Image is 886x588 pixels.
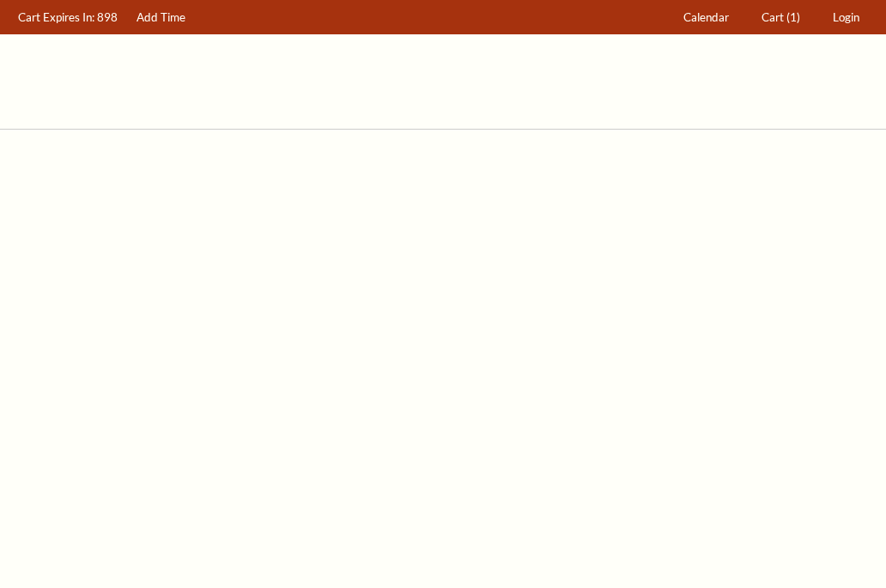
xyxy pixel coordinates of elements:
a: Calendar [676,1,737,34]
span: Calendar [683,10,729,24]
a: Login [825,1,868,34]
span: 898 [97,10,118,24]
span: Cart [762,10,784,24]
span: (1) [786,10,800,24]
a: Cart (1) [754,1,809,34]
span: Cart Expires In: [18,10,94,24]
span: Login [833,10,859,24]
a: Add Time [129,1,194,34]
